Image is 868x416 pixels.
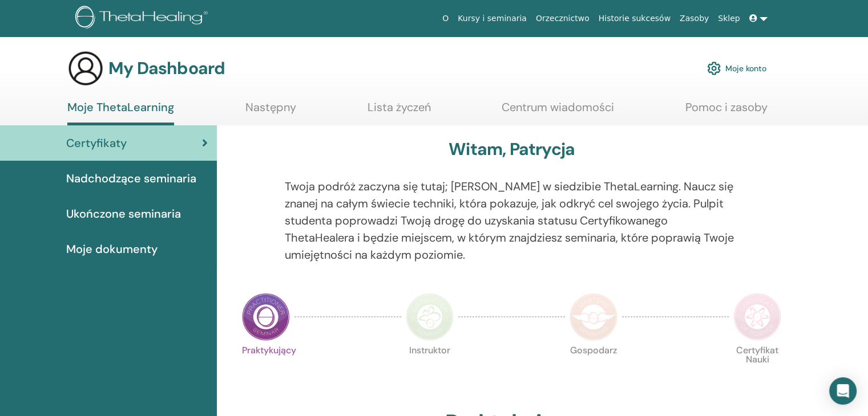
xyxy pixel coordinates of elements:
img: generic-user-icon.jpg [67,50,104,87]
img: Practitioner [242,293,290,341]
a: Kursy i seminaria [453,8,531,29]
a: Historie sukcesów [594,8,675,29]
span: Ukończone seminaria [66,205,181,222]
a: O [438,8,453,29]
p: Instruktor [406,346,454,394]
p: Gospodarz [570,346,617,394]
p: Twoja podróż zaczyna się tutaj; [PERSON_NAME] w siedzibie ThetaLearning. Naucz się znanej na cały... [285,178,739,263]
span: Nadchodzące seminaria [66,170,196,187]
img: cog.svg [707,59,721,78]
h3: Witam, Patrycja [449,139,575,160]
span: Moje dokumenty [66,240,158,258]
a: Pomoc i zasoby [685,100,768,123]
a: Moje konto [707,56,766,81]
a: Zasoby [675,8,713,29]
span: Certyfikaty [66,134,127,152]
img: Instructor [406,293,454,341]
a: Centrum wiadomości [502,100,614,123]
img: logo.png [75,6,212,31]
div: Open Intercom Messenger [829,377,857,405]
a: Następny [245,100,296,123]
img: Master [570,293,617,341]
a: Orzecznictwo [531,8,594,29]
h3: My Dashboard [108,58,225,79]
p: Praktykujący [242,346,290,394]
a: Moje ThetaLearning [67,100,174,125]
p: Certyfikat Nauki [733,346,781,394]
a: Lista życzeń [368,100,431,123]
img: Certificate of Science [733,293,781,341]
a: Sklep [713,8,744,29]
